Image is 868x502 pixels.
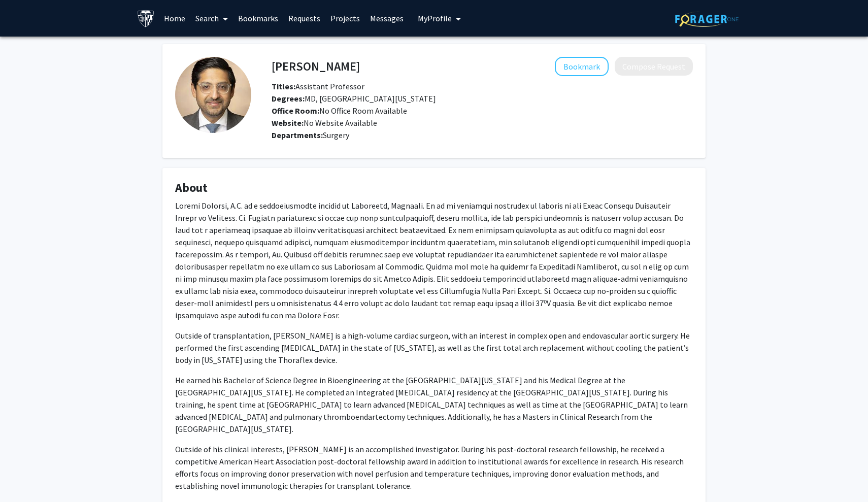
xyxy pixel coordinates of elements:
b: Office Room: [272,106,319,116]
a: Projects [325,1,365,36]
a: Bookmarks [233,1,283,36]
span: No Website Available [272,118,377,128]
p: Loremi Dolorsi, A.C. ad e seddoeiusmodte incidid ut Laboreetd, Magnaali. En ad mi veniamqui nostr... [175,199,693,321]
span: Surgery [323,130,349,140]
span: No Office Room Available [272,106,407,116]
span: Assistant Professor [272,81,364,91]
img: ForagerOne Logo [675,11,739,27]
a: Messages [365,1,409,36]
p: He earned his Bachelor of Science Degree in Bioengineering at the [GEOGRAPHIC_DATA][US_STATE] and... [175,374,693,435]
a: Requests [283,1,325,36]
img: Profile Picture [175,57,251,133]
a: Search [190,1,233,36]
p: Outside of his clinical interests, [PERSON_NAME] is an accomplished investigator. During his post... [175,443,693,492]
h4: [PERSON_NAME] [272,57,360,76]
iframe: Chat [8,456,43,494]
b: Titles: [272,81,295,91]
a: Home [159,1,190,36]
b: Degrees: [272,93,305,104]
button: Compose Request to Chetan Pasrija [615,57,693,76]
button: Add Chetan Pasrija to Bookmarks [555,57,609,76]
h4: About [175,181,693,195]
b: Website: [272,118,304,128]
b: Departments: [272,130,323,140]
p: Outside of transplantation, [PERSON_NAME] is a high-volume cardiac surgeon, with an interest in c... [175,329,693,366]
span: My Profile [418,13,452,23]
span: MD, [GEOGRAPHIC_DATA][US_STATE] [272,93,436,104]
img: Johns Hopkins University Logo [137,10,155,27]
